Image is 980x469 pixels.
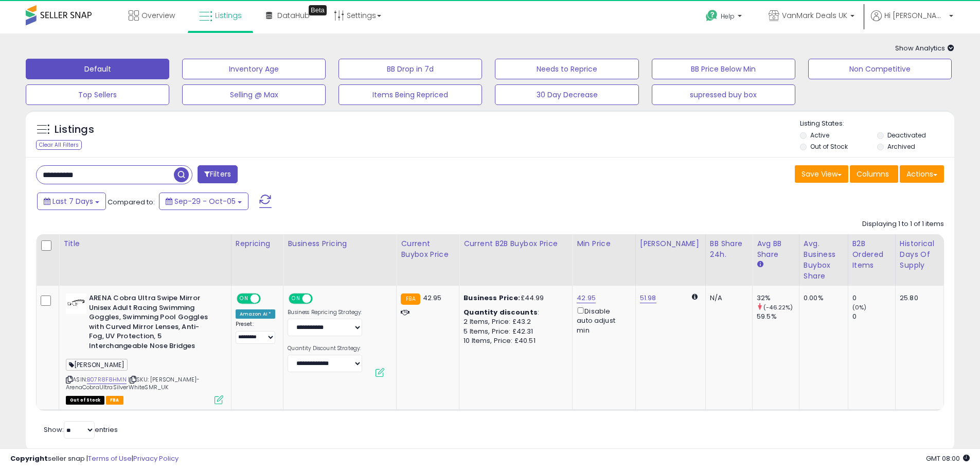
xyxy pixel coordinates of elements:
strong: Copyright [10,454,48,463]
div: 59.5% [757,312,799,321]
a: B07R8F8HMN [87,375,127,384]
button: supressed buy box [652,84,795,105]
button: Inventory Age [182,59,326,79]
div: Preset: [236,321,276,344]
span: | SKU: [PERSON_NAME]-ArenaCobraUltraSilverWhiteSMR_UK [66,375,200,391]
button: Top Sellers [26,84,169,105]
label: Active [810,131,829,140]
div: B2B Ordered Items [852,238,891,271]
label: Deactivated [887,131,926,140]
div: Title [63,238,227,249]
a: Help [698,2,752,33]
i: Get Help [705,9,718,22]
span: FBA [106,396,123,405]
div: 0 [852,312,895,321]
span: Sep-29 - Oct-05 [174,196,236,206]
b: Quantity discounts [464,307,538,317]
label: Out of Stock [810,142,848,151]
small: FBA [401,293,420,305]
span: Hi [PERSON_NAME] [884,10,946,21]
button: Save View [795,165,848,183]
div: 0.00% [804,293,840,303]
label: Business Repricing Strategy: [288,309,362,316]
div: Current B2B Buybox Price [464,238,568,249]
button: Sep-29 - Oct-05 [159,193,248,210]
div: [PERSON_NAME] [640,238,701,249]
span: Listings [215,10,242,21]
div: ASIN: [66,293,223,403]
div: 2 Items, Price: £43.2 [464,317,564,326]
label: Archived [887,142,915,151]
div: seller snap | | [10,454,179,464]
span: 2025-10-13 08:00 GMT [926,454,970,463]
h5: Listings [55,123,94,137]
div: Business Pricing [288,238,392,249]
button: 30 Day Decrease [495,84,638,105]
button: BB Price Below Min [652,59,795,79]
span: VanMark Deals UK [782,10,847,21]
div: Min Price [577,238,631,249]
span: Compared to: [108,197,155,207]
div: : [464,308,564,317]
span: Columns [857,169,889,179]
div: Displaying 1 to 1 of 1 items [862,219,944,229]
div: 5 Items, Price: £42.31 [464,327,564,336]
button: Actions [900,165,944,183]
button: Non Competitive [808,59,952,79]
button: Items Being Repriced [338,84,482,105]
button: Columns [850,165,898,183]
div: 32% [757,293,799,303]
span: Show: entries [44,425,118,435]
div: Historical Days Of Supply [900,238,939,271]
small: Avg BB Share. [757,260,763,269]
b: ARENA Cobra Ultra Swipe Mirror Unisex Adult Racing Swimming Goggles, Swimming Pool Goggles with C... [89,293,214,353]
small: (-46.22%) [763,303,793,311]
button: BB Drop in 7d [338,59,482,79]
img: 31842KeIoiL._SL40_.jpg [66,293,86,314]
span: Overview [141,10,175,21]
div: Tooltip anchor [309,5,327,15]
div: Avg BB Share [757,238,795,260]
span: All listings that are currently out of stock and unavailable for purchase on Amazon [66,396,104,405]
span: DataHub [277,10,310,21]
span: 42.95 [423,293,442,303]
div: Clear All Filters [36,140,82,150]
div: Disable auto adjust min [577,305,628,335]
a: Privacy Policy [133,454,179,463]
a: Terms of Use [88,454,132,463]
a: Hi [PERSON_NAME] [871,10,953,33]
b: Business Price: [464,293,520,303]
span: Show Analytics [895,43,954,53]
a: 42.95 [577,293,596,303]
div: £44.99 [464,293,564,303]
button: Last 7 Days [37,193,106,210]
label: Quantity Discount Strategy: [288,345,362,352]
div: 0 [852,293,895,303]
span: ON [238,294,251,303]
div: Amazon AI * [236,309,276,319]
button: Needs to Reprice [495,59,638,79]
a: 51.98 [640,293,656,303]
span: [PERSON_NAME] [66,359,128,371]
div: 10 Items, Price: £40.51 [464,336,564,345]
span: ON [290,294,302,303]
span: OFF [311,294,328,303]
div: Avg. Business Buybox Share [804,238,844,282]
p: Listing States: [800,119,954,129]
div: N/A [710,293,744,303]
span: Help [721,12,735,21]
span: OFF [259,294,275,303]
div: BB Share 24h. [710,238,748,260]
small: (0%) [852,303,867,311]
div: Current Buybox Price [401,238,455,260]
div: Repricing [236,238,279,249]
span: Last 7 Days [52,196,93,206]
button: Selling @ Max [182,84,326,105]
div: 25.80 [900,293,936,303]
button: Default [26,59,169,79]
button: Filters [198,165,238,183]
